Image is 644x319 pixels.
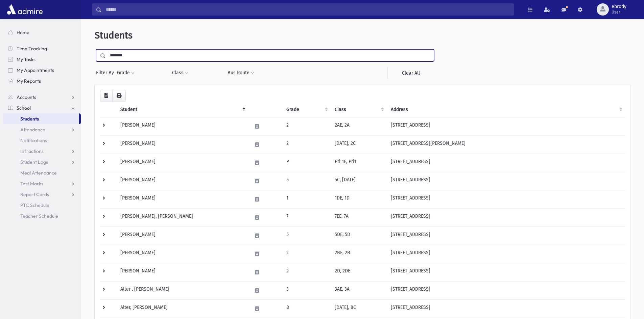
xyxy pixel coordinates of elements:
[331,263,387,281] td: 2D, 2DE
[387,102,625,117] th: Address: activate to sort column ascending
[282,208,331,227] td: 7
[387,154,625,172] td: [STREET_ADDRESS]
[96,69,117,76] span: Filter By
[282,245,331,263] td: 2
[3,103,81,113] a: School
[282,299,331,318] td: 8
[282,190,331,208] td: 1
[331,281,387,299] td: 3AE, 3A
[17,56,35,62] span: My Tasks
[116,117,248,135] td: [PERSON_NAME]
[3,27,81,38] a: Home
[20,170,57,176] span: Meal Attendance
[3,135,81,146] a: Notifications
[116,245,248,263] td: [PERSON_NAME]
[331,245,387,263] td: 2BE, 2B
[20,116,39,122] span: Students
[3,113,79,124] a: Students
[331,154,387,172] td: Pri 1E, Pri1
[387,263,625,281] td: [STREET_ADDRESS]
[3,178,81,189] a: Test Marks
[282,227,331,245] td: 5
[20,127,45,133] span: Attendance
[331,102,387,117] th: Class: activate to sort column ascending
[3,65,81,76] a: My Appointments
[116,154,248,172] td: [PERSON_NAME]
[282,172,331,190] td: 5
[116,281,248,299] td: Alter , [PERSON_NAME]
[17,105,31,111] span: School
[387,135,625,154] td: [STREET_ADDRESS][PERSON_NAME]
[3,167,81,178] a: Meal Attendance
[3,76,81,86] a: My Reports
[387,172,625,190] td: [STREET_ADDRESS]
[117,67,135,79] button: Grade
[95,30,133,41] span: Students
[3,54,81,65] a: My Tasks
[387,67,434,79] a: Clear All
[331,227,387,245] td: 5DE, 5D
[116,135,248,154] td: [PERSON_NAME]
[116,227,248,245] td: [PERSON_NAME]
[282,263,331,281] td: 2
[282,117,331,135] td: 2
[172,67,189,79] button: Class
[116,190,248,208] td: [PERSON_NAME]
[20,159,48,165] span: Student Logs
[116,208,248,227] td: [PERSON_NAME], [PERSON_NAME]
[387,227,625,245] td: [STREET_ADDRESS]
[20,202,49,208] span: PTC Schedule
[100,90,113,102] button: CSV
[17,67,54,73] span: My Appointments
[20,213,58,219] span: Teacher Schedule
[387,245,625,263] td: [STREET_ADDRESS]
[20,137,47,143] span: Notifications
[612,4,626,9] span: ebrody
[282,102,331,117] th: Grade: activate to sort column ascending
[3,189,81,200] a: Report Cards
[3,124,81,135] a: Attendance
[17,29,29,35] span: Home
[227,67,255,79] button: Bus Route
[20,191,49,197] span: Report Cards
[116,172,248,190] td: [PERSON_NAME]
[17,46,47,52] span: Time Tracking
[20,148,44,154] span: Infractions
[116,102,248,117] th: Student: activate to sort column descending
[331,299,387,318] td: [DATE], 8C
[612,9,626,15] span: User
[387,299,625,318] td: [STREET_ADDRESS]
[5,3,44,16] img: AdmirePro
[387,281,625,299] td: [STREET_ADDRESS]
[331,135,387,154] td: [DATE], 2C
[331,208,387,227] td: 7EE, 7A
[102,3,514,16] input: Search
[387,208,625,227] td: [STREET_ADDRESS]
[3,200,81,211] a: PTC Schedule
[3,146,81,157] a: Infractions
[331,190,387,208] td: 1DE, 1D
[387,117,625,135] td: [STREET_ADDRESS]
[3,211,81,221] a: Teacher Schedule
[387,190,625,208] td: [STREET_ADDRESS]
[282,154,331,172] td: P
[17,78,41,84] span: My Reports
[3,92,81,103] a: Accounts
[112,90,126,102] button: Print
[3,157,81,167] a: Student Logs
[331,117,387,135] td: 2AE, 2A
[3,43,81,54] a: Time Tracking
[20,181,43,187] span: Test Marks
[282,135,331,154] td: 2
[116,299,248,318] td: Alter, [PERSON_NAME]
[17,94,36,100] span: Accounts
[116,263,248,281] td: [PERSON_NAME]
[331,172,387,190] td: 5C, [DATE]
[282,281,331,299] td: 3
